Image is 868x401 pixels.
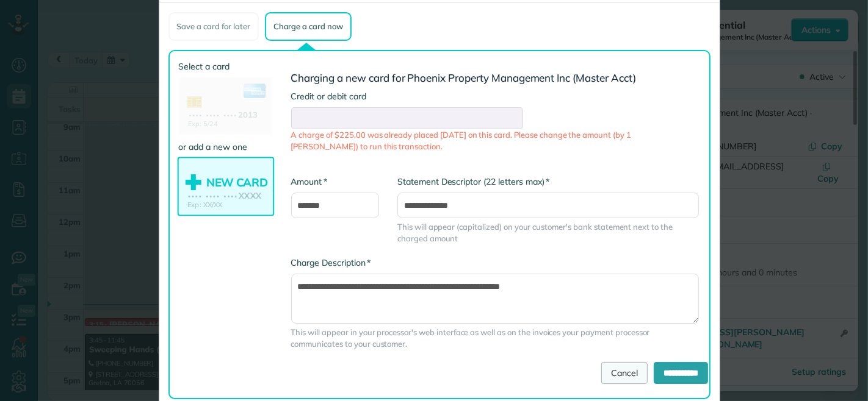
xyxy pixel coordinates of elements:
label: Amount [291,176,327,188]
label: Credit or debit card [291,90,699,102]
label: or add a new one [179,141,273,153]
h3: Charging a new card for Phoenix Property Management Inc (Master Acct) [291,73,699,84]
label: Select a card [179,60,273,73]
div: A charge of $225.00 was already placed [DATE] on this card. Please change the amount (by 1 [PERSO... [291,129,699,152]
a: Cancel [601,362,648,384]
iframe: Secure card payment input frame [297,113,518,124]
div: Charge a card now [265,12,352,41]
label: Statement Descriptor (22 letters max) [397,176,549,188]
span: This will appear in your processor's web interface as well as on the invoices your payment proces... [291,327,699,350]
label: Charge Description [291,257,371,269]
div: Save a card for later [168,12,259,41]
span: This will appear (capitalized) on your customer's bank statement next to the charged amount [397,221,699,244]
